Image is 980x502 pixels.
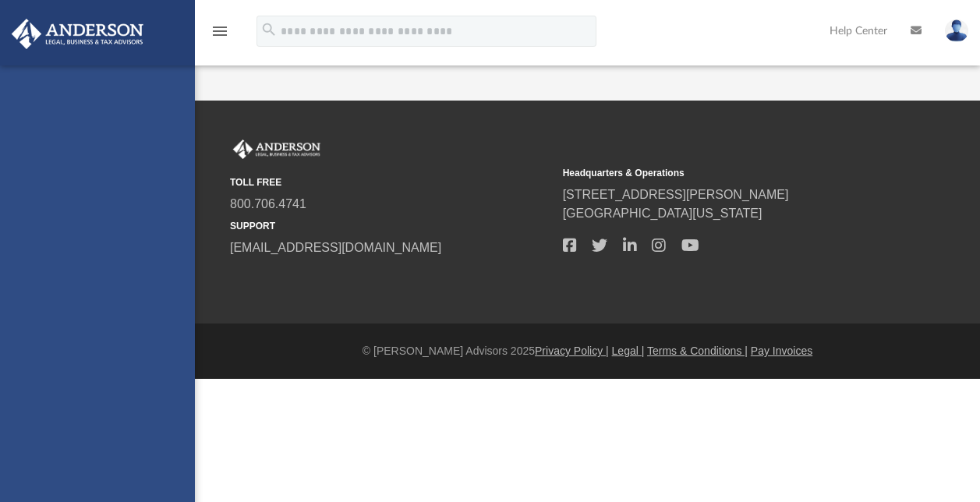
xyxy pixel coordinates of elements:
small: SUPPORT [230,219,552,233]
img: Anderson Advisors Platinum Portal [7,19,148,49]
div: © [PERSON_NAME] Advisors 2025 [195,343,980,359]
img: User Pic [945,19,968,42]
a: Terms & Conditions | [647,345,748,357]
a: Pay Invoices [751,345,812,357]
a: [EMAIL_ADDRESS][DOMAIN_NAME] [230,241,441,254]
a: [GEOGRAPHIC_DATA][US_STATE] [563,207,762,220]
i: menu [211,22,229,41]
small: Headquarters & Operations [563,166,885,180]
a: [STREET_ADDRESS][PERSON_NAME] [563,188,789,201]
a: Legal | [612,345,645,357]
a: menu [211,30,229,41]
i: search [260,21,278,38]
a: 800.706.4741 [230,197,306,210]
a: Privacy Policy | [535,345,609,357]
small: TOLL FREE [230,175,552,189]
img: Anderson Advisors Platinum Portal [230,140,324,160]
